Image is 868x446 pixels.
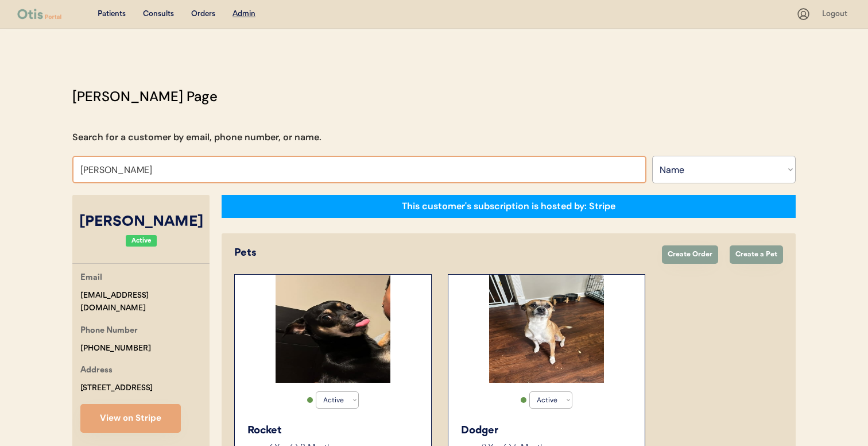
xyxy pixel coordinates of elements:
div: Phone Number [80,324,138,339]
div: Consults [143,9,174,20]
div: Orders [191,9,215,20]
button: Create a Pet [730,245,783,264]
img: mms-MM8bd4a979db615e596e24b6e9b24f629d-21e24ff8-3b63-4fca-ae31-fa5088a6af0f.jpeg [489,275,604,383]
input: Search by name [72,156,646,183]
div: Patients [98,9,126,20]
div: Address [80,364,113,378]
div: [EMAIL_ADDRESS][DOMAIN_NAME] [80,289,210,316]
div: This customer's subscription is hosted by: Stripe [402,200,615,213]
div: [STREET_ADDRESS] [80,382,153,395]
div: [PERSON_NAME] Page [72,86,218,107]
div: [PERSON_NAME] [72,212,210,233]
div: Rocket [247,423,420,439]
img: rocket%20face.jpg [276,275,390,383]
button: Create Order [662,245,718,264]
div: Search for a customer by email, phone number, or name. [72,130,321,144]
button: View on Stripe [80,404,181,433]
div: Email [80,271,102,286]
div: Pets [234,245,650,261]
div: Dodger [461,423,633,439]
u: Admin [232,10,255,18]
div: Logout [822,9,851,20]
div: [PHONE_NUMBER] [80,342,151,355]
